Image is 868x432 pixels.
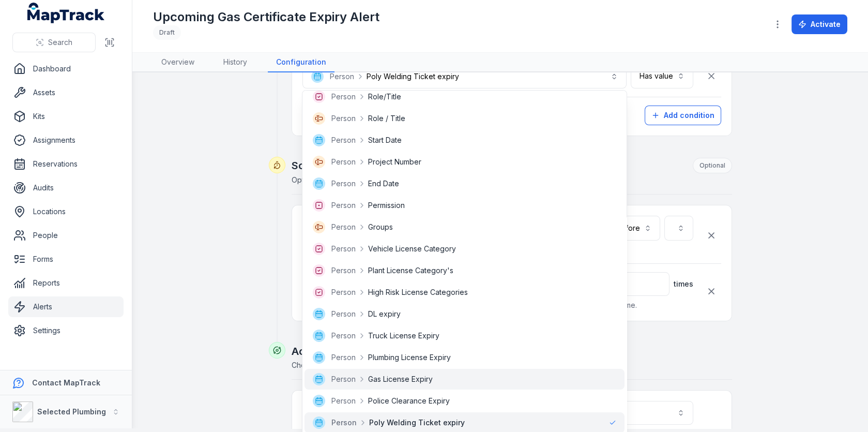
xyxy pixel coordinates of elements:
span: Person [331,157,356,167]
span: Person [331,200,356,211]
span: Police Clearance Expiry [368,396,450,406]
span: Plumbing License Expiry [368,352,451,363]
span: Truck License Expiry [368,331,439,341]
span: Person [331,287,356,297]
span: Vehicle License Category [368,244,456,254]
span: Person [331,178,356,189]
span: Person [331,135,356,145]
span: DL expiry [368,309,401,319]
span: Person [331,113,356,124]
span: Person [331,352,356,363]
span: Person [331,309,356,319]
span: Person [331,222,356,232]
span: Person [331,265,356,276]
span: High Risk License Categories [368,287,468,297]
span: End Date [368,178,399,189]
span: Person [331,331,356,341]
span: Person [331,92,356,102]
span: Groups [368,222,393,232]
span: Person [331,396,356,406]
span: Permission [368,200,405,211]
span: Poly Welding Ticket expiry [369,418,465,428]
span: Person [331,418,357,428]
button: PersonPoly Welding Ticket expiry [302,64,627,88]
span: Start Date [368,135,402,145]
span: Role/Title [368,92,401,102]
span: Person [331,244,356,254]
span: Project Number [368,157,421,167]
span: Gas License Expiry [368,374,433,384]
span: Plant License Category's [368,265,453,276]
span: Role / Title [368,113,405,124]
span: Person [331,374,356,384]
